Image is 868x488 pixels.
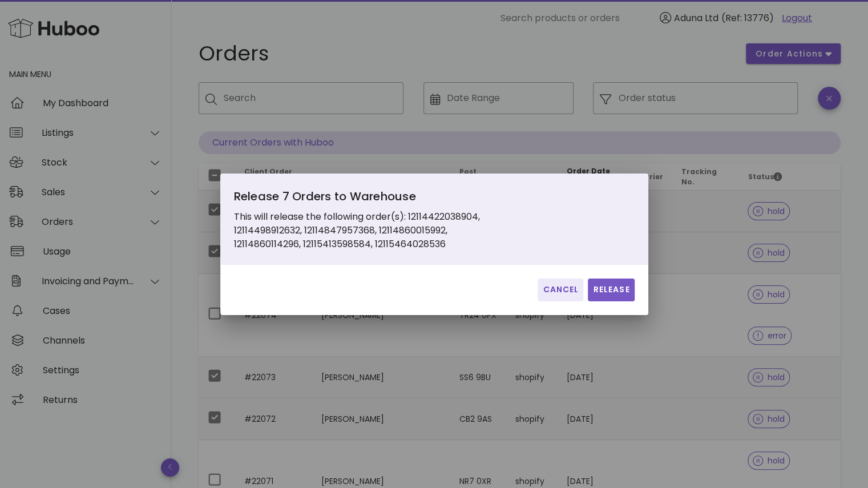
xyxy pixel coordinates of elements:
div: Release 7 Orders to Warehouse [234,187,490,210]
div: This will release the following order(s): 12114422038904, 12114498912632, 12114847957368, 1211486... [234,187,490,251]
button: Release [588,279,634,301]
button: Cancel [538,279,583,301]
span: Cancel [542,284,579,296]
span: Release [592,284,629,296]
